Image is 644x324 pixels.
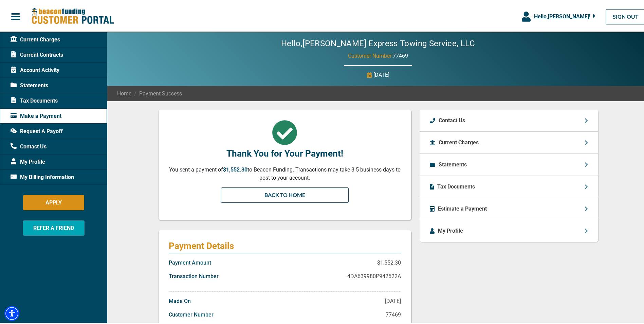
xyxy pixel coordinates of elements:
[169,296,191,304] p: Made On
[117,88,131,96] a: Home
[261,37,495,47] h2: Hello, [PERSON_NAME] Express Towing Service, LLC
[23,194,84,209] button: APPLY
[438,226,463,234] p: My Profile
[169,239,401,250] p: Payment Details
[439,137,479,145] p: Current Charges
[386,309,401,318] p: 77469
[169,164,401,181] p: You sent a payment of to Beacon Funding. Transactions may take 3-5 business days to post to your ...
[385,296,401,304] p: [DATE]
[11,172,74,180] span: My Billing Information
[11,157,45,165] span: My Profile
[11,141,47,149] span: Contact Us
[437,181,475,190] p: Tax Documents
[169,146,401,159] p: Thank You for Your Payment!
[11,65,59,73] span: Account Activity
[439,159,467,167] p: Statements
[11,50,63,58] span: Current Contracts
[131,88,182,96] span: Payment Success
[534,12,590,18] span: Hello, [PERSON_NAME] !
[31,6,114,24] img: Beacon Funding Customer Portal Logo
[223,165,247,172] span: $1,552.30
[221,186,349,201] a: BACK TO HOME
[373,70,389,78] p: [DATE]
[11,95,58,104] span: Tax Documents
[11,80,48,88] span: Statements
[11,111,61,119] span: Make a Payment
[438,203,487,212] p: Estimate a Payment
[169,271,219,279] p: Transaction Number
[439,115,465,123] p: Contact Us
[11,126,63,134] span: Request A Payoff
[348,51,393,58] span: Customer Number:
[377,257,401,266] p: $1,552.30
[393,51,408,58] span: 77469
[4,305,19,320] div: Accessibility Menu
[169,309,214,318] p: Customer Number
[11,34,60,42] span: Current Charges
[23,219,85,234] button: REFER A FRIEND
[169,257,211,266] p: Payment Amount
[347,271,401,279] p: 4DA639980P942522A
